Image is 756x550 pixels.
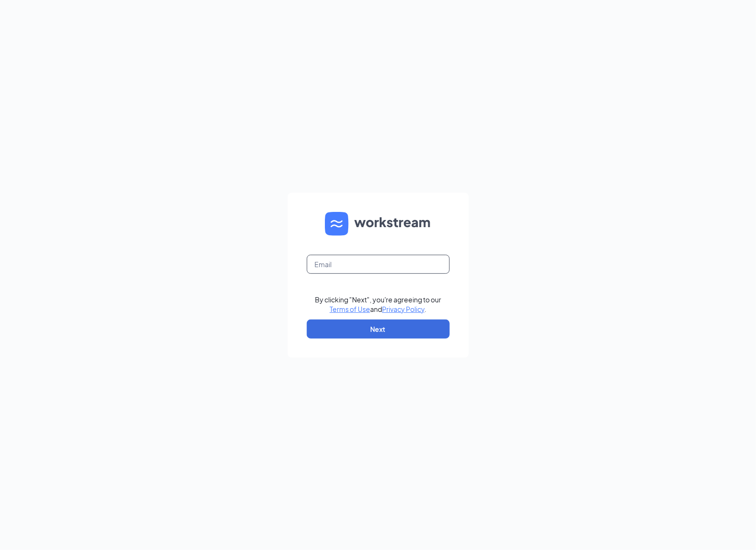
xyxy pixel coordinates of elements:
button: Next [307,320,450,339]
input: Email [307,255,450,274]
a: Terms of Use [330,305,370,313]
div: By clicking "Next", you're agreeing to our and . [315,295,441,314]
img: WS logo and Workstream text [325,212,432,236]
a: Privacy Policy [382,305,424,313]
